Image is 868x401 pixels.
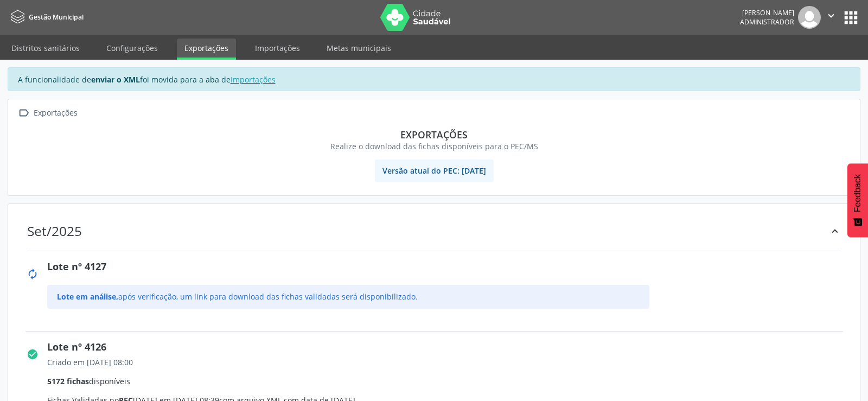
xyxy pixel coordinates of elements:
[57,291,418,302] span: após verificação, um link para download das fichas validadas será disponibilizado.
[829,225,841,237] i: keyboard_arrow_up
[27,348,39,360] i: check_circle
[825,10,837,22] i: 
[740,8,794,17] div: [PERSON_NAME]
[16,105,31,121] i: 
[31,105,79,121] div: Exportações
[47,340,851,354] div: Lote nº 4126
[23,141,845,152] div: Realize o download das fichas disponíveis para o PEC/MS
[91,74,140,85] strong: enviar o XML
[853,174,863,212] span: Feedback
[4,39,87,58] a: Distritos sanitários
[27,268,39,280] i: autorenew
[47,375,851,387] div: disponíveis
[177,39,236,60] a: Exportações
[319,39,399,58] a: Metas municipais
[740,17,794,27] span: Administrador
[798,6,821,29] img: img
[27,223,82,239] div: Set/2025
[821,6,841,29] button: 
[8,67,860,91] div: A funcionalidade de foi movida para a aba de
[57,291,118,302] span: Lote em análise,
[829,223,841,239] div: keyboard_arrow_up
[247,39,308,58] a: Importações
[99,39,165,58] a: Configurações
[47,357,851,368] div: Criado em [DATE] 08:00
[847,163,868,237] button: Feedback - Mostrar pesquisa
[841,8,860,27] button: apps
[231,74,276,85] a: Importações
[47,376,89,386] span: 5172 fichas
[23,129,845,141] div: Exportações
[375,160,494,182] span: Versão atual do PEC: [DATE]
[16,105,79,121] a:  Exportações
[47,259,851,274] div: Lote nº 4127
[8,8,84,26] a: Gestão Municipal
[29,12,84,22] span: Gestão Municipal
